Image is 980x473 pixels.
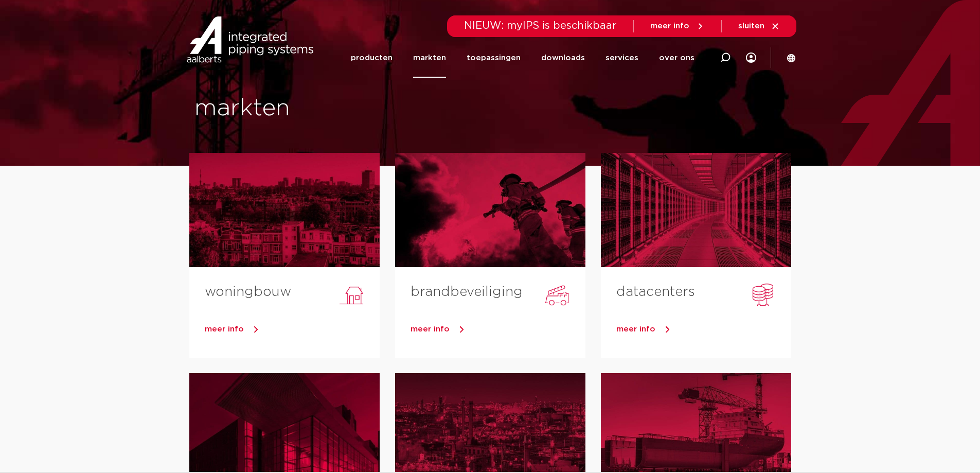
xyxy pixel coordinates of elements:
span: NIEUW: myIPS is beschikbaar [464,21,617,31]
span: meer info [205,325,244,333]
a: meer info [616,322,791,337]
a: sluiten [738,22,780,31]
a: toepassingen [467,38,521,78]
a: datacenters [616,285,695,299]
a: producten [351,38,393,78]
a: over ons [659,38,694,78]
h1: markten [194,92,485,125]
span: meer info [616,325,655,333]
a: woningbouw [205,285,291,299]
span: meer info [411,325,450,333]
a: downloads [541,38,585,78]
a: meer info [205,322,380,337]
a: brandbeveiliging [411,285,523,299]
a: meer info [411,322,585,337]
a: meer info [650,22,705,31]
span: sluiten [738,22,764,30]
nav: Menu [351,38,694,78]
span: meer info [650,22,689,30]
a: services [605,38,638,78]
a: markten [413,38,446,78]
